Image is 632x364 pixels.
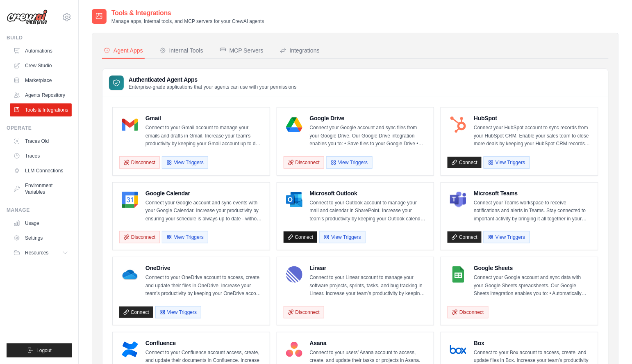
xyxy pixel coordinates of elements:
h4: Box [474,339,591,347]
a: Usage [10,217,72,230]
div: Build [7,34,72,41]
button: View Triggers [162,156,208,169]
a: Agents Repository [10,89,72,102]
button: View Triggers [326,156,372,169]
img: OneDrive Logo [122,266,138,283]
button: Disconnect [119,231,160,243]
button: View Triggers [155,306,201,318]
div: Integrations [280,46,320,55]
img: Microsoft Outlook Logo [286,192,302,208]
img: Gmail Logo [122,117,138,133]
span: Resources [25,250,48,256]
div: MCP Servers [220,46,264,55]
img: Confluence Logo [122,341,138,358]
h4: Microsoft Outlook [310,189,427,197]
h4: Google Drive [310,114,427,122]
a: Automations [10,44,72,57]
a: Marketplace [10,74,72,87]
button: Internal Tools [158,43,205,59]
button: View Triggers [319,231,365,243]
h4: Google Calendar [145,189,263,197]
button: View Triggers [162,231,208,243]
button: Disconnect [284,306,324,318]
button: Resources [10,246,72,259]
a: Settings [10,231,72,245]
h2: Tools & Integrations [111,8,264,18]
h4: Asana [310,339,427,347]
img: Microsoft Teams Logo [450,192,466,208]
div: Manage [7,207,72,213]
button: Disconnect [284,156,324,169]
h4: Microsoft Teams [474,189,591,197]
h4: Gmail [145,114,263,122]
a: Environment Variables [10,179,72,199]
button: MCP Servers [218,43,265,59]
button: Integrations [278,43,321,59]
h4: Linear [310,264,427,272]
p: Connect to your Gmail account to manage your emails and drafts in Gmail. Increase your team’s pro... [145,124,263,148]
button: View Triggers [484,156,530,169]
a: Connect [284,231,318,243]
p: Connect to your Linear account to manage your software projects, sprints, tasks, and bug tracking... [310,274,427,298]
button: Agent Apps [102,43,145,59]
h3: Authenticated Agent Apps [129,76,297,84]
img: HubSpot Logo [450,117,466,133]
p: Connect to your Outlook account to manage your mail and calendar in SharePoint. Increase your tea... [310,199,427,223]
a: Traces Old [10,135,72,148]
button: Disconnect [448,306,488,318]
p: Connect your Google account and sync files from your Google Drive. Our Google Drive integration e... [310,124,427,148]
button: Logout [7,343,72,357]
img: Asana Logo [286,341,302,358]
p: Connect to your OneDrive account to access, create, and update their files in OneDrive. Increase ... [145,274,263,298]
h4: HubSpot [474,114,591,122]
h4: Google Sheets [474,264,591,272]
h4: OneDrive [145,264,263,272]
img: Logo [7,9,48,25]
a: Traces [10,149,72,163]
a: Crew Studio [10,59,72,72]
h4: Confluence [145,339,263,347]
a: Tools & Integrations [10,103,72,117]
img: Linear Logo [286,266,302,283]
a: LLM Connections [10,164,72,177]
p: Connect your Teams workspace to receive notifications and alerts in Teams. Stay connected to impo... [474,199,591,223]
img: Google Drive Logo [286,117,302,133]
div: Internal Tools [159,46,203,55]
p: Connect your Google account and sync data with your Google Sheets spreadsheets. Our Google Sheets... [474,274,591,298]
p: Connect your HubSpot account to sync records from your HubSpot CRM. Enable your sales team to clo... [474,124,591,148]
a: Connect [448,231,482,243]
p: Manage apps, internal tools, and MCP servers for your CrewAI agents [111,18,264,25]
img: Google Sheets Logo [450,266,466,283]
div: Operate [7,125,72,131]
span: Logout [36,347,52,354]
img: Box Logo [450,341,466,358]
p: Connect your Google account and sync events with your Google Calendar. Increase your productivity... [145,199,263,223]
button: View Triggers [484,231,530,243]
img: Google Calendar Logo [122,192,138,208]
a: Connect [448,157,482,168]
button: Disconnect [119,156,160,169]
a: Connect [119,307,153,318]
div: Agent Apps [104,46,143,55]
p: Enterprise-grade applications that your agents can use with your permissions [129,84,297,90]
